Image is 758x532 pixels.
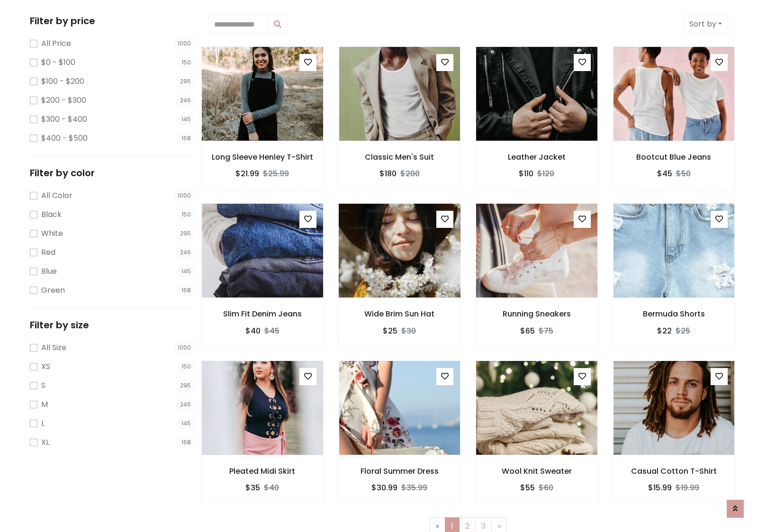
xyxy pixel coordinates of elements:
[264,325,280,336] del: $45
[339,309,461,318] h6: Wide Brim Sun Hat
[401,325,416,336] del: $30
[175,343,194,352] span: 1000
[41,418,45,429] label: L
[41,437,49,448] label: XL
[41,38,71,49] label: All Price
[400,168,420,179] del: $200
[41,95,86,106] label: $200 - $300
[201,153,324,162] h6: Long Sleeve Henley T-Shirt
[41,190,72,201] label: All Color
[383,326,397,335] h6: $25
[41,342,66,353] label: All Size
[520,483,535,492] h6: $55
[235,169,259,178] h6: $21.99
[379,169,397,178] h6: $180
[657,169,672,178] h6: $45
[41,266,57,277] label: Blue
[175,39,194,48] span: 1000
[245,483,260,492] h6: $35
[676,168,691,179] del: $50
[657,326,672,335] h6: $22
[41,361,50,372] label: XS
[179,210,194,219] span: 150
[30,15,194,27] h5: Filter by price
[177,248,194,257] span: 246
[264,482,279,493] del: $40
[201,467,324,476] h6: Pleated Midi Skirt
[648,483,672,492] h6: $15.99
[476,309,598,318] h6: Running Sneakers
[263,168,289,179] del: $25.99
[177,229,194,238] span: 295
[539,325,553,336] del: $75
[41,380,45,391] label: S
[476,467,598,476] h6: Wool Knit Sweater
[177,96,194,105] span: 246
[520,326,535,335] h6: $65
[613,153,735,162] h6: Bootcut Blue Jeans
[41,57,75,68] label: $0 - $100
[177,381,194,390] span: 295
[41,209,62,220] label: Black
[41,228,63,239] label: White
[245,326,261,335] h6: $40
[537,168,554,179] del: $120
[476,153,598,162] h6: Leather Jacket
[41,76,84,87] label: $100 - $200
[177,400,194,409] span: 246
[539,482,553,493] del: $60
[179,438,194,447] span: 168
[41,133,88,144] label: $400 - $500
[41,247,55,258] label: Red
[676,325,690,336] del: $25
[41,114,87,125] label: $300 - $400
[339,153,461,162] h6: Classic Men's Suit
[179,115,194,124] span: 145
[613,467,735,476] h6: Casual Cotton T-Shirt
[676,482,699,493] del: $19.99
[683,15,728,33] button: Sort by
[30,167,194,179] h5: Filter by color
[519,169,533,178] h6: $110
[179,362,194,371] span: 150
[177,77,194,86] span: 295
[175,191,194,200] span: 1000
[401,482,427,493] del: $35.99
[30,319,194,331] h5: Filter by size
[613,309,735,318] h6: Bermuda Shorts
[371,483,397,492] h6: $30.99
[201,309,324,318] h6: Slim Fit Denim Jeans
[41,285,65,296] label: Green
[41,399,48,410] label: M
[179,267,194,276] span: 145
[179,286,194,295] span: 168
[179,419,194,428] span: 145
[339,467,461,476] h6: Floral Summer Dress
[179,58,194,67] span: 150
[497,521,501,532] span: »
[179,134,194,143] span: 168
